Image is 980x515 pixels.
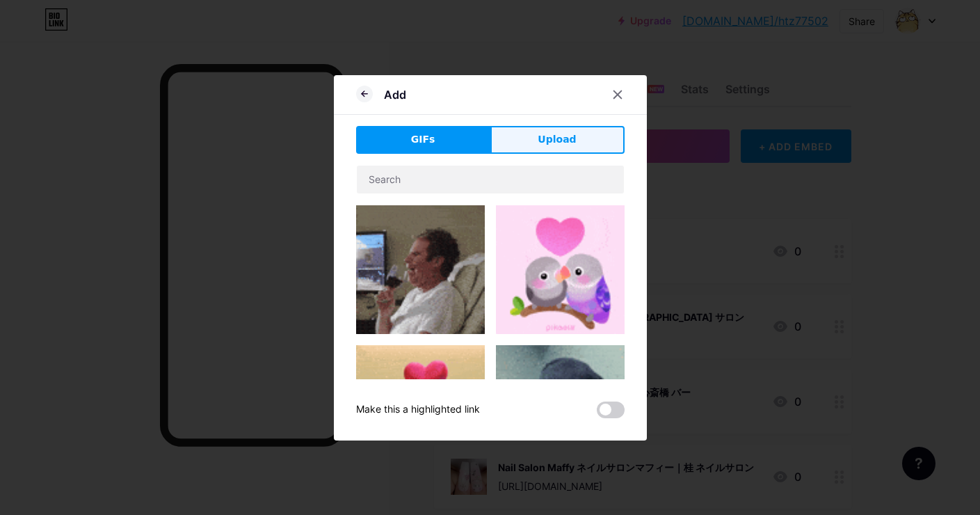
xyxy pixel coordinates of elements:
[357,166,624,193] input: Search
[356,205,485,334] img: Gihpy
[411,132,435,147] span: GIFs
[356,345,485,474] img: Gihpy
[496,205,625,334] img: Gihpy
[538,132,576,147] span: Upload
[356,126,490,154] button: GIFs
[384,86,406,103] div: Add
[496,345,625,506] img: Gihpy
[490,126,625,154] button: Upload
[356,402,480,418] div: Make this a highlighted link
